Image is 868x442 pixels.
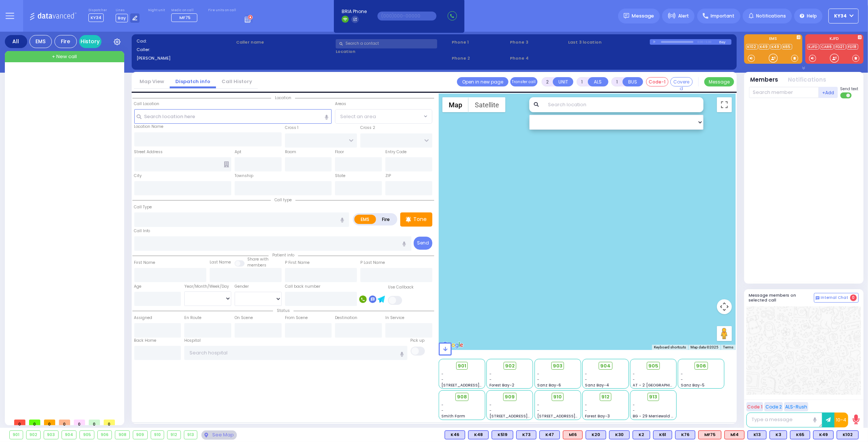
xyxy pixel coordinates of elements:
label: Township [235,173,253,179]
span: 0 [89,420,100,425]
span: - [585,377,587,382]
label: Cross 1 [285,125,298,131]
label: Cad: [137,38,234,44]
a: Map View [134,78,170,85]
span: - [489,377,492,382]
span: - [633,408,635,413]
span: Internal Chat [821,295,849,300]
div: All [5,35,27,48]
label: Call Type [134,204,152,210]
span: Sanz Bay-5 [681,382,705,388]
a: KJFD [807,44,819,50]
button: Show street map [442,97,469,112]
span: Notifications [756,13,786,19]
div: Fire [54,35,77,48]
span: - [537,402,539,408]
button: Members [751,76,778,84]
span: Select an area [340,113,376,120]
label: Dispatcher [88,8,107,13]
label: Assigned [134,315,153,321]
button: Code 1 [746,402,763,411]
a: Call History [216,78,258,85]
div: BLS [539,430,560,439]
div: BLS [468,430,489,439]
div: BLS [653,430,672,439]
label: En Route [184,315,201,321]
div: 913 [184,431,197,439]
div: K13 [748,430,767,439]
span: - [442,371,444,377]
div: K3 [770,430,787,439]
span: - [489,371,492,377]
div: ALS [698,430,721,439]
div: BLS [492,430,513,439]
img: comment-alt.png [816,296,820,300]
span: 913 [649,393,658,401]
span: Location [271,95,295,101]
div: M16 [563,430,583,439]
div: BLS [813,430,834,439]
span: 909 [505,393,515,401]
span: Status [273,308,294,313]
a: K49 [770,44,781,50]
label: [PERSON_NAME] [137,55,234,61]
input: Search member [749,87,819,98]
span: Help [807,13,817,19]
img: message.svg [624,13,629,19]
span: Important [711,13,734,19]
span: Message [632,12,654,20]
button: Transfer call [510,77,538,86]
span: - [489,408,492,413]
div: MF75 [698,430,721,439]
span: Forest Bay-3 [585,413,610,419]
span: KY34 [88,13,104,22]
span: Sanz Bay-6 [537,382,561,388]
div: M14 [724,430,745,439]
button: Drag Pegman onto the map to open Street View [717,326,732,341]
label: Street Address [134,149,163,155]
span: Patient info [269,252,298,258]
div: 908 [115,431,129,439]
button: BUS [623,77,643,86]
button: UNIT [553,77,573,86]
span: - [585,371,587,377]
span: 0 [104,420,115,425]
div: K519 [492,430,513,439]
label: ZIP [385,173,391,179]
span: - [537,377,539,382]
label: EMS [744,37,802,42]
label: Destination [335,315,357,321]
span: 905 [648,362,658,370]
span: Phone 1 [452,39,507,45]
label: Turn off text [840,92,852,99]
button: 10-4 [834,413,848,427]
button: ALS-Rush [784,402,808,411]
button: Notifications [788,76,827,84]
button: +Add [819,87,838,98]
label: Location Name [134,124,164,130]
button: Code-1 [646,77,668,86]
span: BRIA Phone [342,8,367,15]
div: 902 [26,431,41,439]
span: - [681,377,683,382]
a: CAR6 [820,44,834,50]
span: Send text [840,86,859,92]
span: - [442,408,444,413]
span: Sanz Bay-4 [585,382,609,388]
label: City [134,173,142,179]
div: 904 [62,431,76,439]
div: 905 [80,431,94,439]
label: P First Name [285,260,310,266]
a: FD18 [847,44,858,50]
span: 0 [29,420,40,425]
button: Internal Chat 0 [814,293,859,303]
label: Lines [116,8,140,13]
div: ALS [563,430,583,439]
label: Floor [335,149,344,155]
div: 906 [98,431,112,439]
div: K102 [837,430,859,439]
div: ALS [724,430,745,439]
div: BLS [516,430,536,439]
div: BLS [586,430,606,439]
a: Open in new page [457,77,508,86]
